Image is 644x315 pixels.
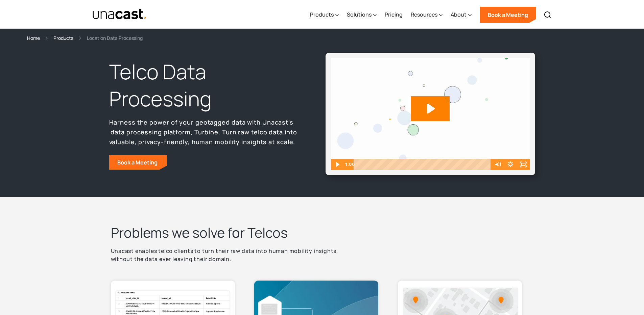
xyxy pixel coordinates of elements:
a: Book a Meeting [480,7,536,23]
div: Location Data Processing [87,34,143,42]
a: Book a Meeting [109,155,167,170]
button: Play Video: Unacast_Scale_Final [411,96,450,121]
button: Play Video [331,159,344,170]
img: Unacast text logo [92,8,147,20]
div: Playbar [358,159,488,170]
a: Pricing [385,1,403,29]
h2: Problems we solve for Telcos [111,224,533,241]
img: Video Thumbnail [331,58,530,170]
button: Mute [491,159,504,170]
div: Products [310,10,334,19]
a: Products [53,34,73,42]
button: Show settings menu [504,159,517,170]
div: Solutions [347,1,377,29]
div: Resources [411,10,437,19]
img: Search icon [544,11,552,19]
div: Products [310,1,339,29]
a: Home [27,34,40,42]
div: About [451,10,467,19]
div: About [451,1,472,29]
a: home [92,8,147,20]
div: Solutions [347,10,372,19]
p: Harness the power of your geotagged data with Unacast's data processing platform, Turbine. Turn r... [109,117,301,147]
button: Fullscreen [517,159,530,170]
div: Resources [411,1,443,29]
p: Unacast enables telco clients to turn their raw data into human mobility insights, without the da... [111,247,349,263]
h1: Telco Data Processing [109,58,301,112]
